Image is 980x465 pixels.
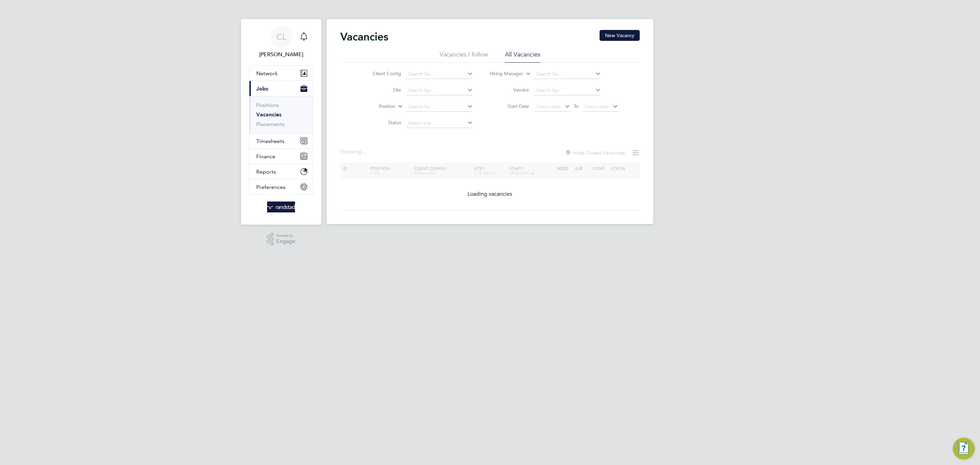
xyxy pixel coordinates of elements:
[534,69,601,79] input: Search for...
[490,103,529,109] label: Start Date
[340,30,388,44] h2: Vacancies
[534,86,601,95] input: Search for...
[406,69,473,79] input: Search for...
[249,50,313,59] span: Charlotte Lockeridge
[362,70,401,77] label: Client Config
[249,202,313,212] a: Go to home page
[276,239,295,244] span: Engage
[241,19,321,225] nav: Main navigation
[600,30,640,41] button: New Vacancy
[249,81,313,96] button: Jobs
[490,87,529,93] label: Vendor
[276,32,286,41] span: CL
[256,111,281,118] a: Vacancies
[406,102,473,112] input: Search for...
[256,138,284,144] span: Timesheets
[505,50,540,63] li: All Vacancies
[536,103,561,110] span: Select date
[249,26,313,59] a: CL[PERSON_NAME]
[256,102,279,108] a: Positions
[356,103,395,110] label: Position
[256,70,278,77] span: Network
[249,96,313,133] div: Jobs
[362,119,401,126] label: Status
[406,118,473,128] input: Select one
[256,85,268,92] span: Jobs
[249,164,313,179] button: Reports
[256,184,285,190] span: Preferences
[249,133,313,148] button: Timesheets
[406,86,473,95] input: Search for...
[340,148,367,156] div: Showing
[276,233,295,239] span: Powered by
[267,202,295,212] img: randstad-logo-retina.png
[572,102,581,111] span: To
[362,87,401,93] label: Site
[249,66,313,81] button: Network
[256,169,276,175] span: Reports
[267,233,296,246] a: Powered byEngage
[484,70,523,77] label: Hiring Manager
[256,153,275,160] span: Finance
[440,50,488,63] li: Vacancies I follow
[953,438,975,460] button: Engage Resource Center
[249,149,313,164] button: Finance
[361,148,365,155] span: ...
[256,121,284,127] a: Placements
[249,179,313,194] button: Preferences
[565,149,625,156] label: Hide Closed Vacancies
[584,103,609,110] span: Select date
